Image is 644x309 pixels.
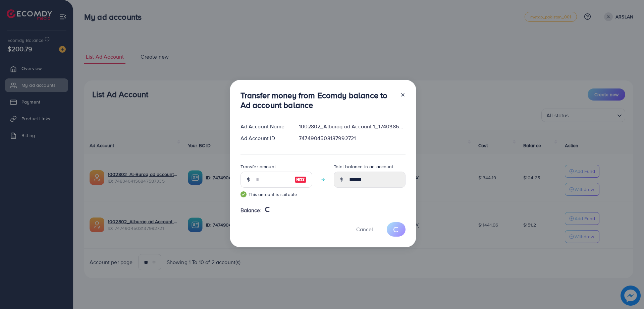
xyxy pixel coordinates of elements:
[293,134,411,142] div: 7474904503137992721
[356,226,373,233] span: Cancel
[240,90,395,110] h3: Transfer money from Ecomdy balance to Ad account balance
[240,191,312,198] small: This amount is suitable
[293,123,411,130] div: 1002802_Alburaq ad Account 1_1740386843243
[348,222,381,237] button: Cancel
[235,123,294,130] div: Ad Account Name
[235,134,294,142] div: Ad Account ID
[334,163,393,170] label: Total balance in ad account
[294,176,307,184] img: image
[240,191,247,197] img: guide
[240,206,262,214] span: Balance:
[240,163,276,170] label: Transfer amount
